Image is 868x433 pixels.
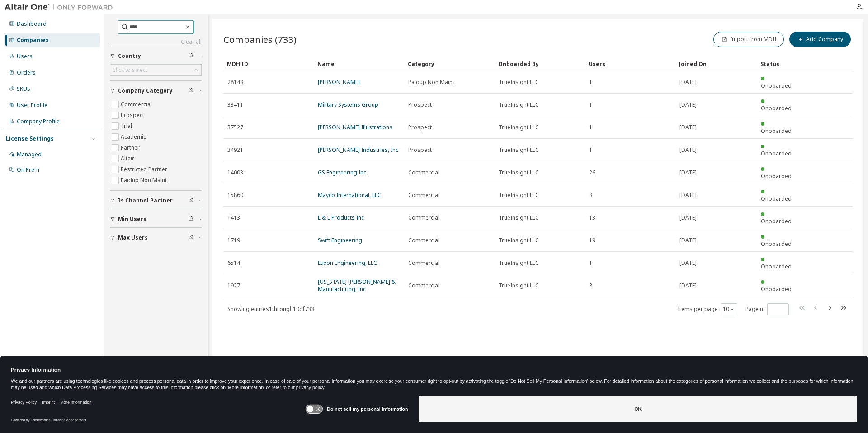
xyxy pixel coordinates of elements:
[499,237,539,244] span: TrueInsight LLC
[679,282,697,289] span: [DATE]
[17,69,36,76] div: Orders
[17,102,47,109] div: User Profile
[227,56,310,71] div: MDH ID
[17,20,47,28] div: Dashboard
[118,216,146,223] span: Min Users
[110,191,202,211] button: Is Channel Partner
[408,79,454,86] span: Paidup Non Maint
[318,191,381,199] a: Mayco International, LLC
[318,169,368,176] a: GS Engineering Inc.
[110,228,202,248] button: Max Users
[499,282,539,289] span: TrueInsight LLC
[589,192,592,199] span: 8
[679,56,753,71] div: Joined On
[761,240,792,248] span: Onboarded
[745,303,789,315] span: Page n.
[121,132,148,142] label: Academic
[761,82,792,89] span: Onboarded
[761,285,792,293] span: Onboarded
[679,79,697,86] span: [DATE]
[121,142,142,153] label: Partner
[408,237,439,244] span: Commercial
[679,237,697,244] span: [DATE]
[589,124,592,131] span: 1
[188,216,193,223] span: Clear filter
[761,127,792,135] span: Onboarded
[679,192,697,199] span: [DATE]
[408,169,439,176] span: Commercial
[318,259,377,267] a: Luxon Engineering, LLC
[499,192,539,199] span: TrueInsight LLC
[110,46,202,66] button: Country
[761,150,792,157] span: Onboarded
[589,214,595,221] span: 13
[110,38,202,46] a: Clear all
[499,79,539,86] span: TrueInsight LLC
[227,192,243,199] span: 15860
[121,99,154,110] label: Commercial
[679,101,697,108] span: [DATE]
[118,197,173,204] span: Is Channel Partner
[499,169,539,176] span: TrueInsight LLC
[227,214,240,221] span: 1413
[318,236,362,244] a: Swift Engineering
[17,166,39,174] div: On Prem
[679,146,697,154] span: [DATE]
[318,278,396,293] a: [US_STATE] [PERSON_NAME] & Manufacturing, Inc
[227,259,240,267] span: 6514
[318,146,398,154] a: [PERSON_NAME] Industries, Inc
[713,32,784,47] button: Import from MDH
[17,37,49,44] div: Companies
[761,104,792,112] span: Onboarded
[110,209,202,229] button: Min Users
[723,306,735,313] button: 10
[408,282,439,289] span: Commercial
[589,101,592,108] span: 1
[408,259,439,267] span: Commercial
[17,85,30,93] div: SKUs
[121,110,146,121] label: Prospect
[499,146,539,154] span: TrueInsight LLC
[17,151,42,158] div: Managed
[227,79,243,86] span: 28148
[408,124,432,131] span: Prospect
[318,101,378,108] a: Military Systems Group
[227,124,243,131] span: 37527
[188,87,193,94] span: Clear filter
[499,124,539,131] span: TrueInsight LLC
[118,52,141,60] span: Country
[318,214,364,221] a: L & L Products Inc
[227,305,314,313] span: Showing entries 1 through 10 of 733
[318,78,360,86] a: [PERSON_NAME]
[188,197,193,204] span: Clear filter
[679,124,697,131] span: [DATE]
[121,175,169,186] label: Paidup Non Maint
[188,52,193,60] span: Clear filter
[679,259,697,267] span: [DATE]
[118,87,173,94] span: Company Category
[5,3,118,12] img: Altair One
[760,56,798,71] div: Status
[110,81,202,101] button: Company Category
[589,56,672,71] div: Users
[499,259,539,267] span: TrueInsight LLC
[679,169,697,176] span: [DATE]
[227,101,243,108] span: 33411
[761,195,792,202] span: Onboarded
[408,56,491,71] div: Category
[589,282,592,289] span: 8
[408,192,439,199] span: Commercial
[678,303,737,315] span: Items per page
[112,66,147,74] div: Click to select
[17,53,33,60] div: Users
[589,259,592,267] span: 1
[761,172,792,180] span: Onboarded
[227,237,240,244] span: 1719
[408,101,432,108] span: Prospect
[118,234,148,241] span: Max Users
[121,153,136,164] label: Altair
[589,169,595,176] span: 26
[499,101,539,108] span: TrueInsight LLC
[589,79,592,86] span: 1
[6,135,54,142] div: License Settings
